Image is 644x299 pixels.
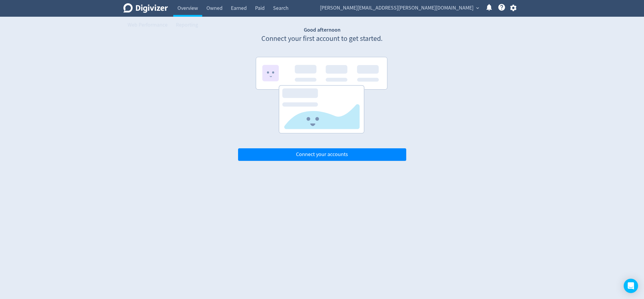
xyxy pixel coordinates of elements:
[320,3,473,13] span: [PERSON_NAME][EMAIL_ADDRESS][PERSON_NAME][DOMAIN_NAME]
[238,148,406,161] button: Connect your accounts
[172,17,202,33] a: Reporting
[624,279,638,293] div: Open Intercom Messenger
[238,26,406,34] h1: Good afternoon
[123,17,172,33] a: Web Performance
[238,34,406,44] p: Connect your first account to get started.
[318,3,481,13] button: [PERSON_NAME][EMAIL_ADDRESS][PERSON_NAME][DOMAIN_NAME]
[238,151,406,158] a: Connect your accounts
[475,5,480,11] span: expand_more
[296,152,348,157] span: Connect your accounts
